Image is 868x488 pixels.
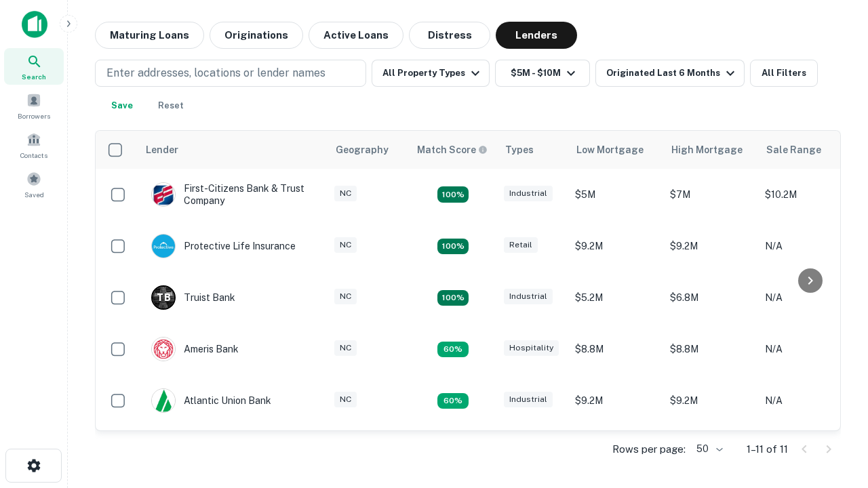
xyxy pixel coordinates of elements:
th: Capitalize uses an advanced AI algorithm to match your search with the best lender. The match sco... [409,131,497,169]
div: Ameris Bank [151,337,239,361]
td: $6.3M [568,426,663,478]
a: Borrowers [4,87,64,124]
div: NC [334,186,357,201]
td: $9.2M [663,220,758,272]
p: T B [157,291,170,305]
div: Matching Properties: 3, hasApolloMatch: undefined [437,290,469,306]
p: 1–11 of 11 [747,441,788,457]
div: Protective Life Insurance [151,234,296,258]
button: Originated Last 6 Months [595,60,745,87]
div: Retail [504,237,538,253]
h6: Match Score [417,142,485,157]
div: NC [334,289,357,304]
div: Industrial [504,392,553,407]
th: Geography [328,131,409,169]
button: Reset [149,92,193,119]
img: capitalize-icon.png [22,11,47,38]
td: $6.3M [663,426,758,478]
div: Originated Last 6 Months [606,65,738,81]
button: All Filters [750,60,818,87]
p: Enter addresses, locations or lender names [106,65,325,81]
button: Maturing Loans [95,22,204,49]
div: Geography [336,142,389,158]
p: Rows per page: [612,441,686,457]
span: Contacts [20,150,47,161]
th: High Mortgage [663,131,758,169]
th: Types [497,131,568,169]
button: Distress [409,22,490,49]
div: Industrial [504,186,553,201]
span: Borrowers [18,110,50,121]
td: $8.8M [568,323,663,375]
div: Hospitality [504,340,559,356]
td: $5.2M [568,272,663,323]
a: Search [4,48,64,85]
div: Types [505,142,534,158]
button: All Property Types [372,60,490,87]
div: Atlantic Union Bank [151,388,271,413]
div: 50 [691,439,725,459]
div: NC [334,392,357,407]
span: Search [22,71,46,82]
div: Low Mortgage [576,142,644,158]
div: Truist Bank [151,285,235,310]
div: Matching Properties: 1, hasApolloMatch: undefined [437,342,469,358]
button: Active Loans [309,22,403,49]
button: Enter addresses, locations or lender names [95,60,366,87]
iframe: Chat Widget [800,380,868,445]
td: $6.8M [663,272,758,323]
td: $7M [663,169,758,220]
button: Lenders [496,22,577,49]
div: Lender [146,142,178,158]
th: Low Mortgage [568,131,663,169]
td: $9.2M [568,375,663,426]
div: NC [334,340,357,356]
img: picture [152,183,175,206]
div: NC [334,237,357,253]
div: Capitalize uses an advanced AI algorithm to match your search with the best lender. The match sco... [417,142,488,157]
img: picture [152,389,175,412]
img: picture [152,338,175,361]
button: Originations [210,22,303,49]
div: Matching Properties: 1, hasApolloMatch: undefined [437,393,469,409]
th: Lender [138,131,328,169]
div: First-citizens Bank & Trust Company [151,182,314,207]
td: $9.2M [663,375,758,426]
button: Save your search to get updates of matches that match your search criteria. [100,92,144,119]
div: Matching Properties: 2, hasApolloMatch: undefined [437,239,469,255]
td: $5M [568,169,663,220]
img: picture [152,235,175,258]
button: $5M - $10M [495,60,590,87]
div: Industrial [504,289,553,304]
span: Saved [24,189,44,200]
td: $8.8M [663,323,758,375]
div: High Mortgage [671,142,743,158]
a: Saved [4,166,64,203]
a: Contacts [4,127,64,163]
td: $9.2M [568,220,663,272]
div: Matching Properties: 2, hasApolloMatch: undefined [437,186,469,203]
div: Sale Range [766,142,821,158]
